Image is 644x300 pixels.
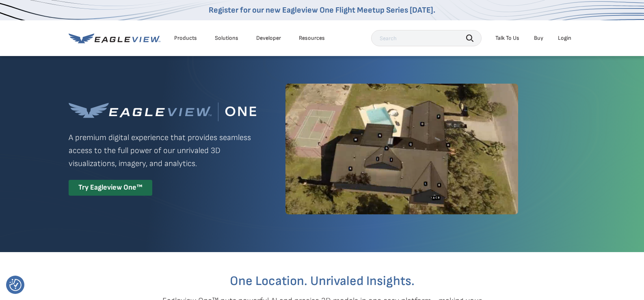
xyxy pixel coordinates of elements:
[371,30,482,46] input: Search
[69,102,256,121] img: Eagleview One™
[174,35,197,42] div: Products
[256,35,281,42] a: Developer
[209,5,435,15] a: Register for our new Eagleview One Flight Meetup Series [DATE].
[9,279,22,291] img: Revisit consent button
[69,180,152,196] div: Try Eagleview One™
[534,35,543,42] a: Buy
[215,35,238,42] div: Solutions
[75,275,569,288] h2: One Location. Unrivaled Insights.
[558,35,571,42] div: Login
[299,35,325,42] div: Resources
[495,35,519,42] div: Talk To Us
[9,279,22,291] button: Consent Preferences
[69,131,256,170] p: A premium digital experience that provides seamless access to the full power of our unrivaled 3D ...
